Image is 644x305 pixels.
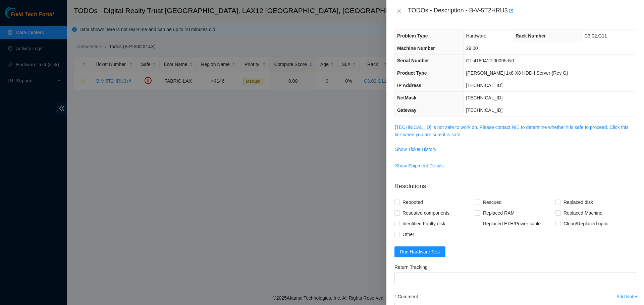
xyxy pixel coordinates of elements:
button: Show Shipment Details [395,160,444,171]
span: Clean/Replaced optic [561,218,611,229]
span: [TECHNICAL_ID] [466,83,502,88]
span: Problem Type [397,33,428,39]
span: Reseated components [400,208,452,218]
span: Show Shipment Details [395,162,444,169]
span: Other [400,229,417,240]
span: Product Type [397,70,427,76]
span: [PERSON_NAME] 1x8-X8 HDD-I Server {Rev G} [466,70,568,76]
span: Replaced Machine [561,208,605,218]
span: [TECHNICAL_ID] [466,107,502,113]
span: Machine Number [397,46,435,51]
input: Return Tracking [394,273,636,283]
span: close [396,8,402,13]
span: [TECHNICAL_ID] [466,95,502,100]
span: NetMask [397,95,417,100]
span: Show Ticket History [395,146,436,153]
span: 29:00 [466,46,478,51]
span: Replaced RAM [480,208,517,218]
button: Add Notesclock-circle [616,291,639,302]
a: [TECHNICAL_ID] is not safe to work on. Please contact NIE to determine whether it is safe to proc... [395,125,628,137]
div: Add Notes [616,294,638,299]
p: Resolutions [394,176,636,191]
button: Run Hardware Test [394,246,445,257]
span: Hardware [466,33,486,39]
label: Comment [394,291,423,302]
span: Identified Faulty disk [400,218,448,229]
span: Rack Number [516,33,546,39]
span: IP Address [397,83,421,88]
span: Run Hardware Test [400,248,440,255]
span: Gateway [397,107,417,113]
span: Replaced disk [561,197,596,208]
div: TODOs - Description - B-V-5T2HRU3 [408,5,636,16]
span: Rebooted [400,197,426,208]
span: Replaced ETH/Power cable [480,218,543,229]
span: Serial Number [397,58,429,63]
span: Rescued [480,197,504,208]
span: C3.02.G11 [584,33,607,39]
span: CT-4180412-00095-N0 [466,58,514,63]
button: Show Ticket History [395,144,437,155]
button: Close [394,8,404,14]
label: Return Tracking [394,262,432,273]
